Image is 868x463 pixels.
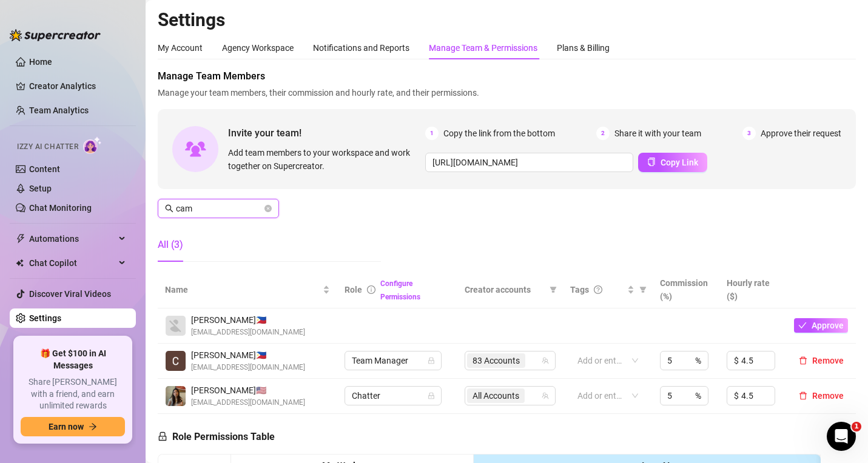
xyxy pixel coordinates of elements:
[799,356,807,365] span: delete
[158,41,203,55] div: My Account
[570,283,589,296] span: Tags
[158,271,337,308] th: Name
[158,238,183,252] div: All (3)
[798,321,807,330] span: check
[21,417,125,436] button: Earn nowarrow-right
[313,41,409,55] div: Notifications and Reports
[191,362,305,373] span: [EMAIL_ADDRESS][DOMAIN_NAME]
[367,285,375,294] span: info-circle
[264,205,272,212] button: close-circle
[742,127,756,140] span: 3
[16,259,24,267] img: Chat Copilot
[228,146,420,173] span: Add team members to your workspace and work together on Supercreator.
[29,313,61,323] a: Settings
[719,271,787,308] th: Hourly rate ($)
[29,76,126,96] a: Creator Analytics
[228,125,425,141] span: Invite your team!
[191,313,305,327] span: [PERSON_NAME] 🇵🇭
[473,354,520,367] span: 83 Accounts
[443,127,555,140] span: Copy the link from the bottom
[166,316,186,336] img: Danilo Camara
[17,141,78,153] span: Izzy AI Chatter
[29,105,89,115] a: Team Analytics
[29,229,115,248] span: Automations
[165,204,173,213] span: search
[661,158,698,167] span: Copy Link
[799,391,807,400] span: delete
[16,234,25,244] span: thunderbolt
[345,285,362,295] span: Role
[542,392,549,399] span: team
[380,279,420,301] a: Configure Permissions
[191,397,305,408] span: [EMAIL_ADDRESS][DOMAIN_NAME]
[614,127,701,140] span: Share it with your team
[547,281,559,299] span: filter
[428,357,435,364] span: lock
[29,289,111,299] a: Discover Viral Videos
[352,387,434,405] span: Chatter
[637,281,649,299] span: filter
[222,41,294,55] div: Agency Workspace
[639,286,647,293] span: filter
[166,386,186,406] img: Jessieca Gayle Malto
[761,127,841,140] span: Approve their request
[191,384,305,397] span: [PERSON_NAME] 🇺🇸
[425,127,439,140] span: 1
[158,86,856,99] span: Manage your team members, their commission and hourly rate, and their permissions.
[158,8,856,32] h2: Settings
[542,357,549,364] span: team
[10,29,101,41] img: logo-BBDzfeDw.svg
[473,389,519,402] span: All Accounts
[465,283,545,296] span: Creator accounts
[158,431,167,441] span: lock
[191,327,305,338] span: [EMAIL_ADDRESS][DOMAIN_NAME]
[596,127,610,140] span: 2
[176,202,262,215] input: Search members
[557,41,610,55] div: Plans & Billing
[653,271,720,308] th: Commission (%)
[166,351,186,371] img: Camille Delos Santos
[812,321,844,330] span: Approve
[794,353,849,368] button: Remove
[191,348,305,362] span: [PERSON_NAME] 🇵🇭
[89,422,97,431] span: arrow-right
[352,351,434,370] span: Team Manager
[158,69,856,84] span: Manage Team Members
[812,391,844,401] span: Remove
[29,57,52,67] a: Home
[550,286,557,293] span: filter
[158,430,275,444] h5: Role Permissions Table
[29,164,60,174] a: Content
[21,348,125,371] span: 🎁 Get $100 in AI Messages
[812,356,844,365] span: Remove
[29,253,115,273] span: Chat Copilot
[29,184,52,193] a: Setup
[429,41,537,55] div: Manage Team & Permissions
[827,422,856,451] iframe: Intercom live chat
[165,283,320,296] span: Name
[83,136,102,154] img: AI Chatter
[467,388,525,403] span: All Accounts
[794,318,848,333] button: Approve
[21,376,125,412] span: Share [PERSON_NAME] with a friend, and earn unlimited rewards
[29,203,92,213] a: Chat Monitoring
[647,158,656,166] span: copy
[852,422,861,431] span: 1
[49,422,84,431] span: Earn now
[428,392,435,399] span: lock
[467,353,525,368] span: 83 Accounts
[794,388,849,403] button: Remove
[638,153,707,172] button: Copy Link
[594,285,602,294] span: question-circle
